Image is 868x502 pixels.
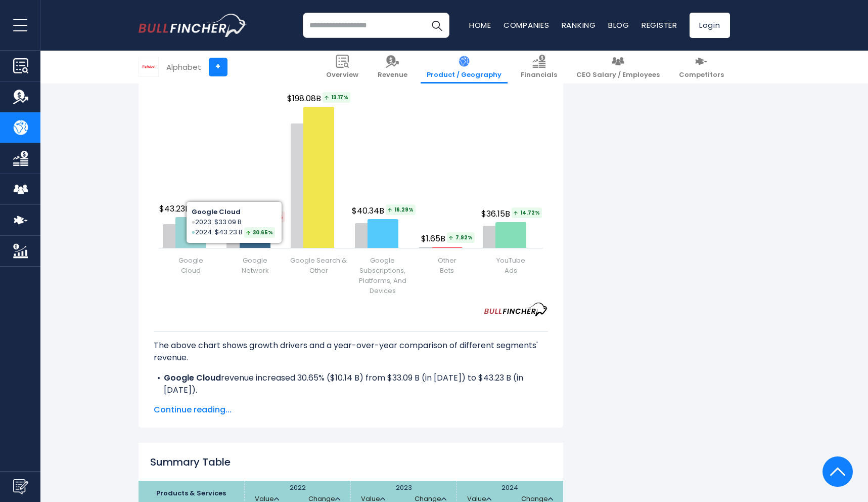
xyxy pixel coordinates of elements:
[469,20,491,30] a: Home
[192,202,222,213] span: 30.65%
[562,20,596,30] a: Ranking
[690,13,730,38] a: Login
[570,51,666,83] a: CEO Salary / Employees
[225,212,287,224] span: $30.36B
[372,51,414,83] a: Revenue
[481,207,543,220] span: $36.15B
[154,340,548,364] p: The above chart shows growth drivers and a year-over-year comparison of different segments' revenue.
[154,50,548,303] svg: Alphabet's Revenue Growth Drivers
[139,14,247,37] img: bullfincher logo
[320,51,364,83] a: Overview
[424,13,449,38] button: Search
[139,14,247,37] a: Go to homepage
[159,202,224,215] span: $43.23B
[496,256,525,276] span: YouTube Ads
[504,20,550,30] a: Companies
[154,404,548,416] span: Continue reading...
[164,372,221,384] b: Google Cloud
[139,454,563,470] h2: Summary Table
[512,207,542,218] span: 14.72%
[139,57,158,76] img: GOOGL logo
[576,71,660,79] span: CEO Salary / Employees
[515,51,563,83] a: Financials
[209,58,227,76] a: +
[378,71,407,79] span: Revenue
[323,92,350,103] span: 13.17%
[352,204,417,217] span: $40.34B
[447,232,475,243] span: 7.92%
[608,20,629,30] a: Blog
[386,204,416,215] span: 16.29%
[154,372,548,396] li: revenue increased 30.65% ($10.14 B) from $33.09 B (in [DATE]) to $43.23 B (in [DATE]).
[326,71,358,79] span: Overview
[154,396,548,421] li: revenue decreased -3.04% ($953.00 M) from $31.31 B (in [DATE]) to $30.36 B (in [DATE]).
[242,256,269,276] span: Google Network
[673,51,730,83] a: Competitors
[288,256,349,276] span: Google Search & Other
[427,71,501,79] span: Product / Geography
[642,20,677,30] a: Register
[521,71,557,79] span: Financials
[257,212,285,222] tspan: 3.04%
[287,92,352,105] span: $198.08B
[421,51,508,83] a: Product / Geography
[438,256,456,276] span: Other Bets
[166,61,201,73] div: Alphabet
[421,232,476,245] span: $1.65B
[178,256,203,276] span: Google Cloud
[164,396,231,408] b: Google Network
[352,256,413,296] span: Google Subscriptions, Platforms, And Devices
[679,71,724,79] span: Competitors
